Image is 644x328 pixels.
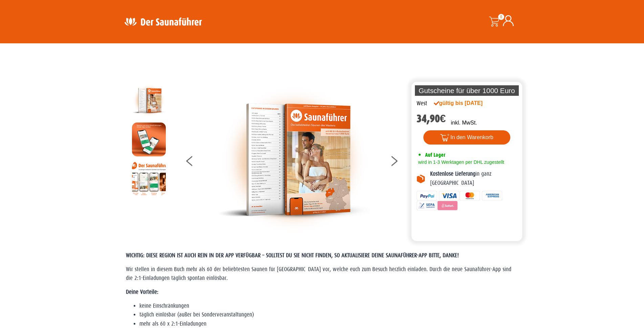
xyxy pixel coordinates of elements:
button: In den Warenkorb [423,130,510,145]
span: Wir stellen in diesem Buch mehr als 60 der beliebtesten Saunen für [GEOGRAPHIC_DATA] vor, welche ... [126,266,511,281]
img: der-saunafuehrer-2025-west [218,84,370,236]
span: 0 [498,14,504,20]
span: € [440,112,446,125]
p: Gutscheine für über 1000 Euro [415,85,519,96]
strong: Deine Vorteile: [126,289,158,295]
bdi: 34,90 [417,112,446,125]
span: wird in 1-3 Werktagen per DHL zugestellt [417,159,504,165]
div: gültig bis [DATE] [434,99,497,107]
li: keine Einschränkungen [139,302,518,310]
img: Anleitung7tn [132,161,166,195]
span: WICHTIG: DIESE REGION IST AUCH REIN IN DER APP VERFÜGBAR – SOLLTEST DU SIE NICHT FINDEN, SO AKTUA... [126,252,459,259]
p: inkl. MwSt. [451,119,477,127]
img: MOCKUP-iPhone_regional [132,123,166,156]
span: Auf Lager [425,152,445,158]
b: Kostenlose Lieferung [430,171,475,177]
div: West [417,99,427,108]
li: täglich einlösbar (außer bei Sonderveranstaltungen) [139,310,518,319]
img: der-saunafuehrer-2025-west [132,84,166,117]
p: in ganz [GEOGRAPHIC_DATA] [430,170,517,188]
